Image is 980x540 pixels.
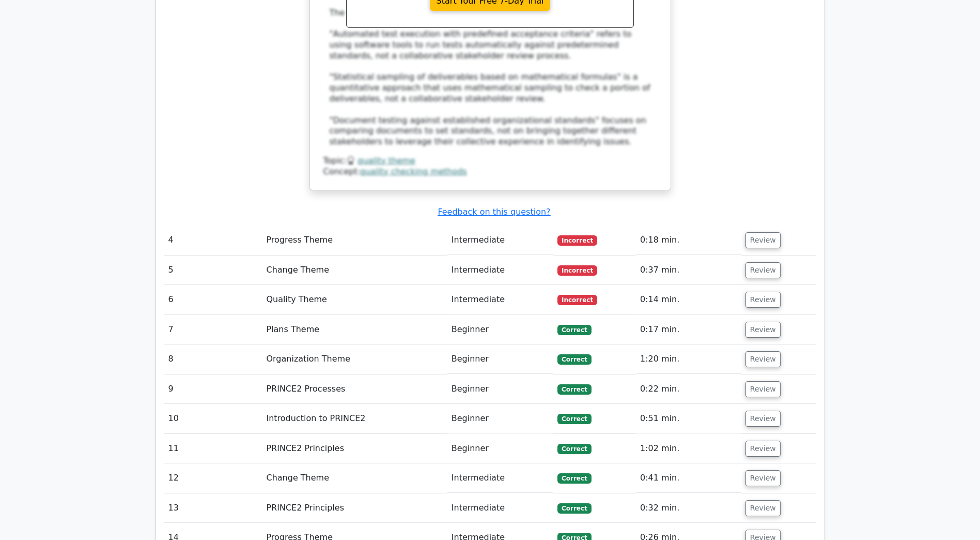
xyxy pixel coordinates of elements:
[447,285,553,314] td: Intermediate
[323,156,657,167] div: Topic:
[557,295,597,305] span: Incorrect
[447,315,553,344] td: Beginner
[745,292,781,308] button: Review
[164,434,262,463] td: 11
[447,374,553,404] td: Beginner
[447,226,553,255] td: Intermediate
[262,404,447,433] td: Introduction to PRINCE2
[262,285,447,314] td: Quality Theme
[636,344,741,374] td: 1:20 min.
[164,463,262,493] td: 12
[745,351,781,367] button: Review
[164,226,262,255] td: 4
[636,463,741,493] td: 0:41 min.
[164,404,262,433] td: 10
[557,265,597,276] span: Incorrect
[360,167,467,176] a: quality checking methods
[262,315,447,344] td: Plans Theme
[262,344,447,374] td: Organization Theme
[262,434,447,463] td: PRINCE2 Principles
[447,493,553,523] td: Intermediate
[636,256,741,285] td: 0:37 min.
[262,463,447,493] td: Change Theme
[745,441,781,457] button: Review
[745,411,781,427] button: Review
[557,503,591,514] span: Correct
[164,344,262,374] td: 8
[745,470,781,486] button: Review
[557,325,591,335] span: Correct
[636,404,741,433] td: 0:51 min.
[636,315,741,344] td: 0:17 min.
[745,232,781,248] button: Review
[438,207,550,217] a: Feedback on this question?
[164,315,262,344] td: 7
[262,374,447,404] td: PRINCE2 Processes
[557,384,591,395] span: Correct
[557,414,591,424] span: Correct
[164,256,262,285] td: 5
[323,167,657,177] div: Concept:
[357,156,415,166] a: quality theme
[745,262,781,278] button: Review
[447,404,553,433] td: Beginner
[636,434,741,463] td: 1:02 min.
[557,473,591,484] span: Correct
[164,285,262,314] td: 6
[164,493,262,523] td: 13
[557,235,597,246] span: Incorrect
[447,344,553,374] td: Beginner
[164,374,262,404] td: 9
[447,256,553,285] td: Intermediate
[447,463,553,493] td: Intermediate
[262,226,447,255] td: Progress Theme
[636,493,741,523] td: 0:32 min.
[447,434,553,463] td: Beginner
[745,322,781,338] button: Review
[557,354,591,365] span: Correct
[262,493,447,523] td: PRINCE2 Principles
[262,256,447,285] td: Change Theme
[745,500,781,516] button: Review
[636,226,741,255] td: 0:18 min.
[745,381,781,397] button: Review
[636,285,741,314] td: 0:14 min.
[636,374,741,404] td: 0:22 min.
[557,444,591,454] span: Correct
